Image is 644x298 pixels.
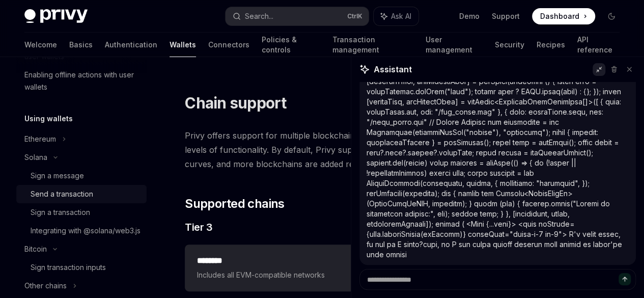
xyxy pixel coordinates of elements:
[208,33,249,57] a: Connectors
[16,167,147,185] a: Sign a message
[16,258,147,277] a: Sign transaction inputs
[31,170,84,182] div: Sign a message
[185,94,286,112] h1: Chain support
[459,11,480,21] a: Demo
[492,11,520,21] a: Support
[425,33,483,57] a: User management
[577,33,620,57] a: API reference
[185,128,626,171] span: Privy offers support for multiple blockchain ecosystems, organized into three distinct tiers that...
[170,33,196,57] a: Wallets
[31,206,90,219] div: Sign a transaction
[536,33,565,57] a: Recipes
[24,243,47,255] div: Bitcoin
[24,69,141,93] div: Enabling offline actions with user wallets
[185,245,401,291] a: **** ***Includes all EVM-compatible networks
[31,261,106,274] div: Sign transaction inputs
[24,113,73,125] h5: Using wallets
[619,273,631,285] button: Send message
[16,66,147,96] a: Enabling offline actions with user wallets
[24,151,47,164] div: Solana
[245,10,273,22] div: Search...
[24,133,56,145] div: Ethereum
[24,9,88,23] img: dark logo
[105,33,157,57] a: Authentication
[374,63,412,75] span: Assistant
[532,8,595,24] a: Dashboard
[16,203,147,222] a: Sign a transaction
[197,269,389,281] span: Includes all EVM-compatible networks
[495,33,524,57] a: Security
[374,7,418,25] button: Ask AI
[31,188,93,200] div: Send a transaction
[391,11,411,21] span: Ask AI
[603,8,620,24] button: Toggle dark mode
[16,185,147,203] a: Send a transaction
[347,12,362,20] span: Ctrl K
[185,196,284,212] span: Supported chains
[24,33,57,57] a: Welcome
[332,33,413,57] a: Transaction management
[31,225,141,237] div: Integrating with @solana/web3.js
[540,11,579,21] span: Dashboard
[69,33,93,57] a: Basics
[24,280,67,292] div: Other chains
[185,220,212,234] span: Tier 3
[16,222,147,240] a: Integrating with @solana/web3.js
[262,33,320,57] a: Policies & controls
[226,7,369,25] button: Search...CtrlK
